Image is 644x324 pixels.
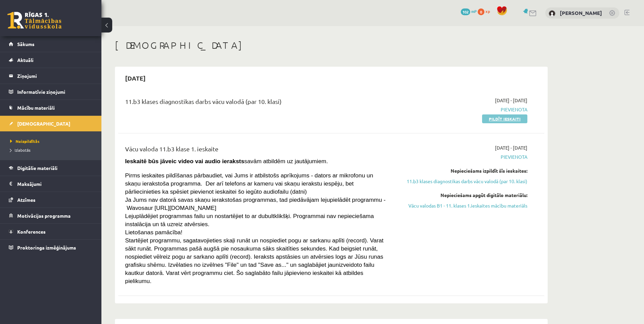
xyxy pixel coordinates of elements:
[118,70,152,86] h2: [DATE]
[9,116,93,131] a: [DEMOGRAPHIC_DATA]
[17,41,34,47] span: Sākums
[125,213,374,228] span: Lejuplādējiet programmas failu un nostartējiet to ar dubultklikšķi. Programmai nav nepieciešama i...
[478,8,484,15] span: 0
[17,105,55,111] span: Mācību materiāli
[125,158,328,165] span: savām atbildēm uz jautājumiem.
[495,97,527,104] span: [DATE] - [DATE]
[125,144,390,157] div: Vācu valoda 11.b3 klase 1. ieskaite
[17,229,46,235] span: Konferences
[115,40,548,51] h1: [DEMOGRAPHIC_DATA]
[125,237,383,284] span: Startējiet programmu, sagatavojieties skaļi runāt un nospiediet pogu ar sarkanu aplīti (record). ...
[125,196,386,211] span: Ja Jums nav datorā savas skaņu ierakstošas programmas, tad piedāvājam lejupielādēt programmu - Wa...
[9,68,93,84] a: Ziņojumi
[17,84,93,100] legend: Informatīvie ziņojumi
[400,167,527,174] div: Nepieciešams izpildīt šīs ieskaites:
[482,114,527,123] a: Pildīt ieskaiti
[9,160,93,176] a: Digitālie materiāli
[549,10,555,17] img: Dāvis Sauja
[560,9,602,16] a: [PERSON_NAME]
[9,208,93,223] a: Motivācijas programma
[9,52,93,68] a: Aktuāli
[400,106,527,113] span: Pievienota
[10,147,30,153] span: Izlabotās
[17,121,70,127] span: [DEMOGRAPHIC_DATA]
[400,202,527,209] a: Vācu valodas B1 - 11. klases 1.ieskaites mācību materiāls
[17,165,57,171] span: Digitālie materiāli
[17,213,71,219] span: Motivācijas programma
[17,57,33,63] span: Aktuāli
[461,8,470,15] span: 102
[17,244,76,251] span: Proktoringa izmēģinājums
[10,138,40,144] span: Neizpildītās
[125,229,183,236] span: Lietošanas pamācība!
[400,192,527,199] div: Nepieciešams apgūt digitālo materiālu:
[125,158,244,165] strong: Ieskaitē būs jāveic video vai audio ieraksts
[125,97,390,109] div: 11.b3 klases diagnostikas darbs vācu valodā (par 10. klasi)
[10,138,95,144] a: Neizpildītās
[9,36,93,52] a: Sākums
[7,12,62,29] a: Rīgas 1. Tālmācības vidusskola
[471,8,477,14] span: mP
[9,224,93,239] a: Konferences
[9,240,93,255] a: Proktoringa izmēģinājums
[495,144,527,151] span: [DATE] - [DATE]
[9,84,93,100] a: Informatīvie ziņojumi
[9,192,93,208] a: Atzīmes
[9,176,93,192] a: Maksājumi
[17,68,93,84] legend: Ziņojumi
[400,178,527,185] a: 11.b3 klases diagnostikas darbs vācu valodā (par 10. klasi)
[461,8,477,14] a: 102 mP
[478,8,493,14] a: 0 xp
[17,176,93,192] legend: Maksājumi
[400,153,527,160] span: Pievienota
[10,147,95,153] a: Izlabotās
[9,100,93,115] a: Mācību materiāli
[17,197,35,203] span: Atzīmes
[485,8,490,14] span: xp
[125,172,373,195] span: Pirms ieskaites pildīšanas pārbaudiet, vai Jums ir atbilstošs aprīkojums - dators ar mikrofonu un...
